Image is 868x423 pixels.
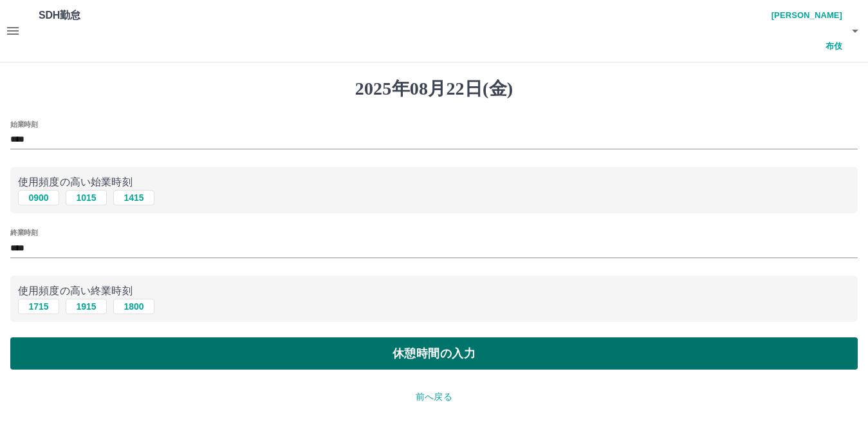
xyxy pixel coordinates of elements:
[18,299,59,314] button: 1715
[66,299,107,314] button: 1915
[18,283,850,299] p: 使用頻度の高い終業時刻
[10,119,37,129] label: 始業時刻
[10,228,37,238] label: 終業時刻
[113,299,154,314] button: 1800
[113,190,154,205] button: 1415
[10,390,858,404] p: 前へ戻る
[18,174,850,190] p: 使用頻度の高い始業時刻
[10,78,858,100] h1: 2025年08月22日(金)
[10,337,858,370] button: 休憩時間の入力
[18,190,59,205] button: 0900
[66,190,107,205] button: 1015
